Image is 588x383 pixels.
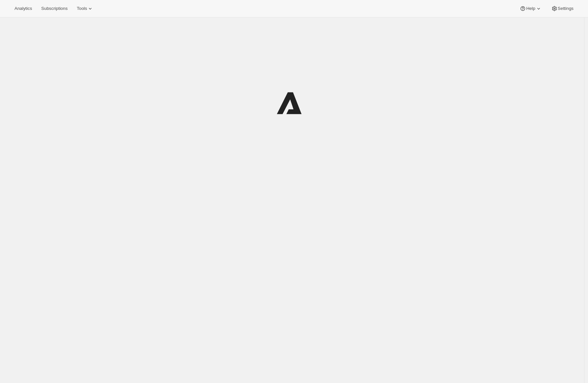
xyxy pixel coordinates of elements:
[14,6,32,11] span: Analytics
[41,6,67,11] span: Subscriptions
[37,4,71,13] button: Subscriptions
[526,6,535,11] span: Help
[11,4,36,13] button: Analytics
[558,6,574,11] span: Settings
[77,6,87,11] span: Tools
[73,4,97,13] button: Tools
[547,4,577,13] button: Settings
[516,4,546,13] button: Help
